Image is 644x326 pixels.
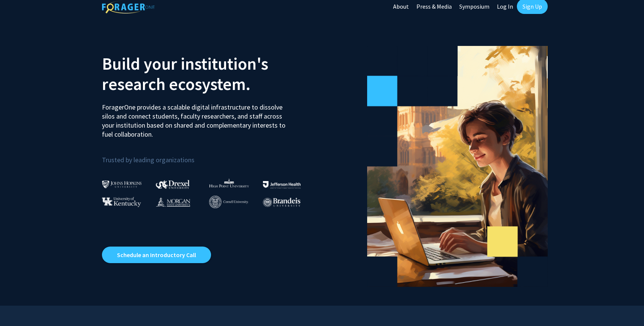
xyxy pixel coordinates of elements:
img: Johns Hopkins University [102,180,142,188]
img: Cornell University [209,196,248,208]
a: Opens in a new tab [102,247,211,263]
iframe: Chat [6,292,32,320]
img: Drexel University [156,180,190,189]
p: ForagerOne provides a scalable digital infrastructure to dissolve silos and connect students, fac... [102,97,291,139]
p: Trusted by leading organizations [102,145,316,166]
img: ForagerOne Logo [102,0,155,14]
h2: Build your institution's research ecosystem. [102,53,316,94]
img: University of Kentucky [102,197,141,207]
img: High Point University [209,178,249,187]
img: Brandeis University [263,198,301,207]
img: Morgan State University [156,197,190,207]
img: Thomas Jefferson University [263,181,301,188]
